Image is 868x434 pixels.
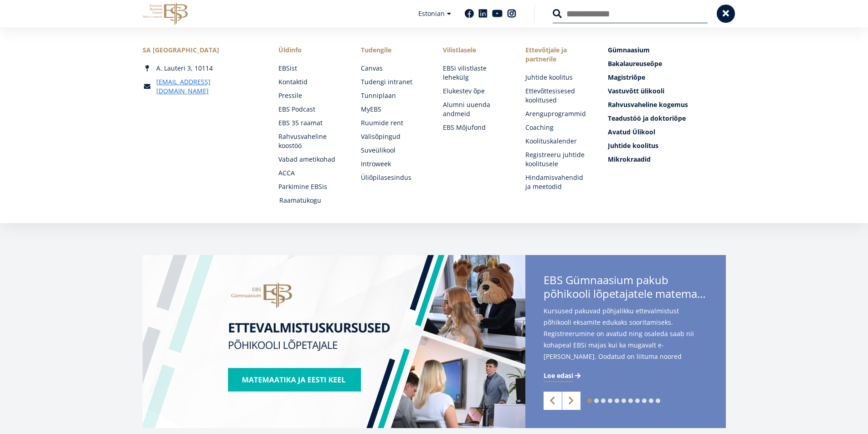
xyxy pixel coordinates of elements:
a: Pressile [278,91,343,100]
a: Tudengi intranet [361,77,425,87]
a: Next [562,392,580,410]
span: Avatud Ülikool [608,128,655,136]
a: Arenguprogrammid [525,109,590,118]
a: Previous [544,392,562,410]
a: [EMAIL_ADDRESS][DOMAIN_NAME] [156,77,260,96]
a: Üliõpilasesindus [361,173,425,182]
a: Youtube [492,9,503,18]
a: Canvas [361,64,425,73]
a: MyEBS [361,105,425,114]
span: Rahvusvaheline kogemus [608,100,688,109]
a: 11 [656,398,660,403]
a: Facebook [465,9,474,18]
a: Tunniplaan [361,91,425,100]
a: Ruumide rent [361,118,425,128]
div: SA [GEOGRAPHIC_DATA] [143,46,260,55]
a: 8 [635,398,640,403]
a: Tudengile [361,46,425,55]
span: Mikrokraadid [608,155,651,163]
a: Loe edasi [544,371,582,380]
a: 10 [649,398,653,403]
a: Välisõpingud [361,132,425,141]
a: Elukestev õpe [443,87,507,96]
a: 4 [608,398,612,403]
a: Mikrokraadid [608,155,725,164]
div: A. Lauteri 3, 10114 [143,64,260,73]
a: Rahvusvaheline koostöö [278,132,343,150]
a: 5 [615,398,619,403]
a: Suveülikool [361,146,425,155]
span: Magistriõpe [608,73,645,82]
span: Bakalaureuseõpe [608,59,662,68]
a: EBS 35 raamat [278,118,343,128]
span: Ettevõtjale ja partnerile [525,46,590,64]
a: EBS Mõjufond [443,123,507,132]
a: Vastuvõtt ülikooli [608,87,725,96]
a: EBSist [278,64,343,73]
span: Teadustöö ja doktoriõpe [608,114,686,123]
span: Loe edasi [544,371,573,380]
a: Coaching [525,123,590,132]
a: 6 [621,398,626,403]
a: Linkedin [478,9,488,18]
a: Gümnaasium [608,46,725,55]
a: ACCA [278,168,343,178]
a: Rahvusvaheline kogemus [608,100,725,109]
span: põhikooli lõpetajatele matemaatika- ja eesti keele kursuseid [544,287,708,301]
a: Introweek [361,159,425,168]
span: EBS Gümnaasium pakub [544,273,708,303]
a: Alumni uuenda andmeid [443,100,507,118]
a: Teadustöö ja doktoriõpe [608,114,725,123]
a: Parkimine EBSis [278,182,343,191]
span: Vastuvõtt ülikooli [608,87,664,95]
img: EBS Gümnaasiumi ettevalmistuskursused [143,255,525,428]
a: Avatud Ülikool [608,128,725,137]
a: Juhtide koolitus [608,141,725,150]
a: Magistriõpe [608,73,725,82]
a: 9 [642,398,647,403]
span: Kursused pakuvad põhjalikku ettevalmistust põhikooli eksamite edukaks sooritamiseks. Registreerum... [544,305,708,377]
a: EBSi vilistlaste lehekülg [443,64,507,82]
a: 1 [587,398,592,403]
span: Üldinfo [278,46,343,55]
a: Raamatukogu [279,196,344,205]
a: Vabad ametikohad [278,155,343,164]
a: Registreeru juhtide koolitusele [525,150,590,168]
a: Instagram [507,9,516,18]
a: 3 [601,398,606,403]
a: Koolituskalender [525,137,590,146]
a: 2 [594,398,599,403]
a: Hindamisvahendid ja meetodid [525,173,590,191]
span: Vilistlasele [443,46,507,55]
a: EBS Podcast [278,105,343,114]
span: Juhtide koolitus [608,141,658,150]
a: Ettevõttesisesed koolitused [525,87,590,105]
a: Kontaktid [278,77,343,87]
a: Bakalaureuseõpe [608,59,725,68]
span: Gümnaasium [608,46,650,54]
a: 7 [628,398,633,403]
a: Juhtide koolitus [525,73,590,82]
